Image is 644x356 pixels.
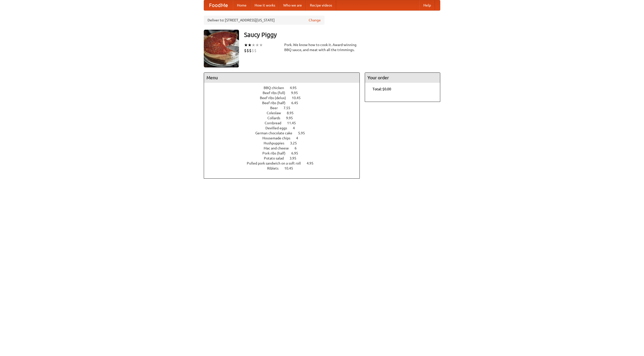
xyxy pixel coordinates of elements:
li: ★ [248,42,252,48]
span: Hushpuppies [264,141,289,145]
a: Beer 7.55 [270,106,300,110]
span: 4 [296,136,303,140]
img: angular.jpg [204,30,239,67]
li: $ [249,48,252,53]
li: $ [254,48,257,53]
span: Beef ribs (half) [262,101,291,105]
span: German chocolate cake [255,131,297,135]
a: Hushpuppies 3.25 [264,141,306,145]
a: Who we are [279,0,306,10]
a: BBQ chicken 4.95 [264,86,306,90]
div: Pork. We know how to cook it. Award-winning BBQ sauce, and meat with all the trimmings. [284,42,360,52]
span: 3.25 [290,141,302,145]
a: Riblets 10.45 [267,166,302,170]
span: BBQ chicken [264,86,289,90]
a: Home [233,0,251,10]
h4: Your order [365,73,440,83]
a: Beef ribs (delux) 10.45 [260,96,310,100]
li: $ [244,48,247,53]
span: Mac and cheese [264,146,294,150]
a: Pork ribs (half) 6.95 [262,151,307,155]
span: 3.95 [290,156,301,160]
span: Coleslaw [267,111,286,115]
li: $ [252,48,254,53]
h4: Menu [204,73,359,83]
span: 8.95 [287,111,299,115]
h3: Saucy Piggy [244,30,440,40]
a: Pulled pork sandwich on a soft roll 4.95 [247,161,323,165]
span: 9.95 [291,91,303,95]
span: 6.45 [291,101,303,105]
a: Collards 9.95 [267,116,302,120]
span: Potato salad [264,156,289,160]
a: Beef ribs (full) 9.95 [263,91,307,95]
a: Housemade chips 4 [262,136,307,140]
div: Deliver to: [STREET_ADDRESS][US_STATE] [204,16,325,25]
span: 11.45 [287,121,301,125]
b: Total: $0.00 [373,87,391,91]
a: Cornbread 11.45 [265,121,305,125]
span: 4.95 [307,161,318,165]
a: Help [419,0,435,10]
span: Riblets [267,166,284,170]
span: Pork ribs (half) [262,151,291,155]
span: 7.55 [284,106,295,110]
span: 5.95 [298,131,310,135]
a: FoodMe [204,0,233,10]
a: Beef ribs (half) 6.45 [262,101,307,105]
span: Housemade chips [262,136,295,140]
a: Recipe videos [306,0,336,10]
span: Beef ribs (delux) [260,96,291,100]
a: Potato salad 3.95 [264,156,306,160]
span: Collards [267,116,285,120]
a: Devilled eggs 4 [265,126,304,130]
a: Coleslaw 8.95 [267,111,303,115]
span: 6 [295,146,302,150]
li: ★ [244,42,248,48]
li: ★ [255,42,259,48]
span: Pulled pork sandwich on a soft roll [247,161,306,165]
span: 6.95 [291,151,303,155]
li: $ [247,48,249,53]
span: 10.45 [292,96,306,100]
a: Mac and cheese 6 [264,146,306,150]
li: ★ [259,42,263,48]
span: 4.95 [290,86,302,90]
a: How it works [251,0,279,10]
span: Devilled eggs [265,126,292,130]
span: Cornbread [265,121,286,125]
span: Beef ribs (full) [263,91,290,95]
a: Change [309,18,321,23]
a: German chocolate cake 5.95 [255,131,314,135]
span: 10.45 [284,166,298,170]
span: 4 [293,126,300,130]
span: 9.95 [286,116,298,120]
span: Beer [270,106,283,110]
li: ★ [252,42,255,48]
